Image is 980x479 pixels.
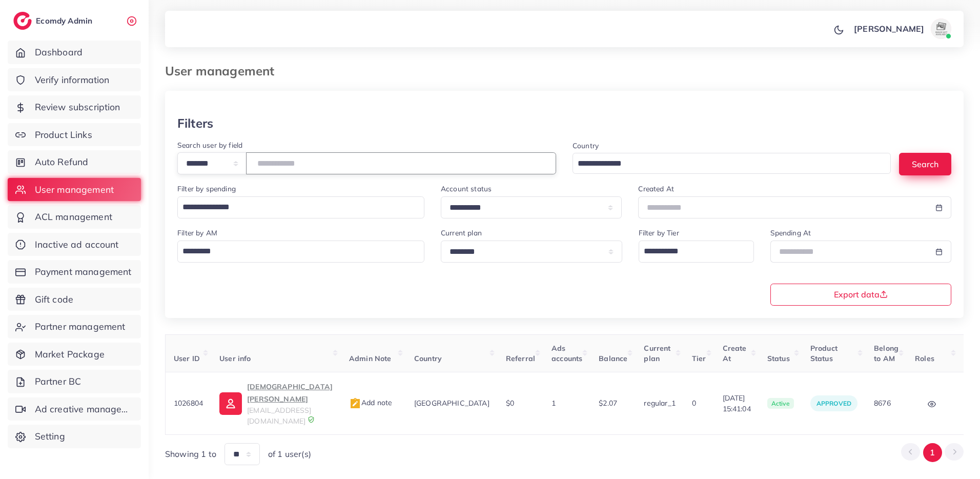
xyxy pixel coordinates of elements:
[35,403,133,416] span: Ad creative management
[599,398,617,408] span: $2.07
[692,354,706,363] span: Tier
[874,344,899,363] span: Belong to AM
[573,153,891,174] div: Search for option
[177,228,217,238] label: Filter by AM
[552,344,582,363] span: Ads accounts
[177,140,242,150] label: Search user by field
[8,370,141,393] a: Partner BC
[723,393,751,414] span: [DATE] 15:41:04
[179,243,411,260] input: Search for option
[174,398,203,408] span: 1026804
[177,196,424,218] div: Search for option
[8,123,141,147] a: Product Links
[219,381,333,426] a: [DEMOGRAPHIC_DATA][PERSON_NAME][EMAIL_ADDRESS][DOMAIN_NAME]
[13,12,32,30] img: logo
[35,155,89,169] span: Auto Refund
[644,344,670,363] span: Current plan
[770,284,952,306] button: Export data
[573,141,599,151] label: Country
[923,443,942,462] button: Go to page 1
[767,398,794,409] span: active
[901,443,964,462] ul: Pagination
[8,397,141,421] a: Ad creative management
[552,398,556,408] span: 1
[35,210,112,224] span: ACL management
[848,18,955,39] a: [PERSON_NAME]avatar
[35,46,83,59] span: Dashboard
[8,150,141,174] a: Auto Refund
[639,228,679,238] label: Filter by Tier
[414,354,442,363] span: Country
[308,416,315,423] img: 9CAL8B2pu8EFxCJHYAAAAldEVYdGRhdGU6Y3JlYXRlADIwMjItMTItMDlUMDQ6NTg6MzkrMDA6MDBXSlgLAAAAJXRFWHRkYXR...
[177,241,424,263] div: Search for option
[8,288,141,311] a: Gift code
[179,198,411,216] input: Search for option
[599,354,627,363] span: Balance
[35,101,120,114] span: Review subscription
[640,243,741,260] input: Search for option
[165,448,216,460] span: Showing 1 to
[8,260,141,284] a: Payment management
[441,228,482,238] label: Current plan
[574,156,877,172] input: Search for option
[35,238,119,251] span: Inactive ad account
[8,205,141,229] a: ACL management
[8,343,141,366] a: Market Package
[174,354,200,363] span: User ID
[247,406,311,425] span: [EMAIL_ADDRESS][DOMAIN_NAME]
[770,228,811,238] label: Spending At
[35,375,81,388] span: Partner BC
[35,320,126,333] span: Partner management
[268,448,311,460] span: of 1 user(s)
[8,233,141,256] a: Inactive ad account
[8,425,141,448] a: Setting
[931,18,951,39] img: avatar
[35,430,65,443] span: Setting
[8,315,141,338] a: Partner management
[36,16,95,26] h2: Ecomdy Admin
[506,354,535,363] span: Referral
[349,354,392,363] span: Admin Note
[506,398,514,408] span: $0
[35,183,114,196] span: User management
[8,68,141,92] a: Verify information
[834,290,888,298] span: Export data
[349,397,361,410] img: admin_note.cdd0b510.svg
[35,265,132,278] span: Payment management
[8,41,141,64] a: Dashboard
[414,398,489,408] span: [GEOGRAPHIC_DATA]
[35,293,73,306] span: Gift code
[13,12,95,30] a: logoEcomdy Admin
[219,354,251,363] span: User info
[441,184,492,194] label: Account status
[638,184,674,194] label: Created At
[165,64,282,78] h3: User management
[692,398,696,408] span: 0
[854,23,924,35] p: [PERSON_NAME]
[8,178,141,202] a: User management
[177,184,236,194] label: Filter by spending
[899,153,951,175] button: Search
[644,398,675,408] span: regular_1
[816,400,851,407] span: approved
[810,344,838,363] span: Product Status
[35,128,92,142] span: Product Links
[349,398,392,407] span: Add note
[247,381,333,405] p: [DEMOGRAPHIC_DATA][PERSON_NAME]
[874,398,891,408] span: 8676
[8,95,141,119] a: Review subscription
[723,344,747,363] span: Create At
[767,354,790,363] span: Status
[219,392,242,415] img: ic-user-info.36bf1079.svg
[35,348,105,361] span: Market Package
[35,73,110,87] span: Verify information
[639,241,754,263] div: Search for option
[915,354,934,363] span: Roles
[177,116,213,131] h3: Filters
